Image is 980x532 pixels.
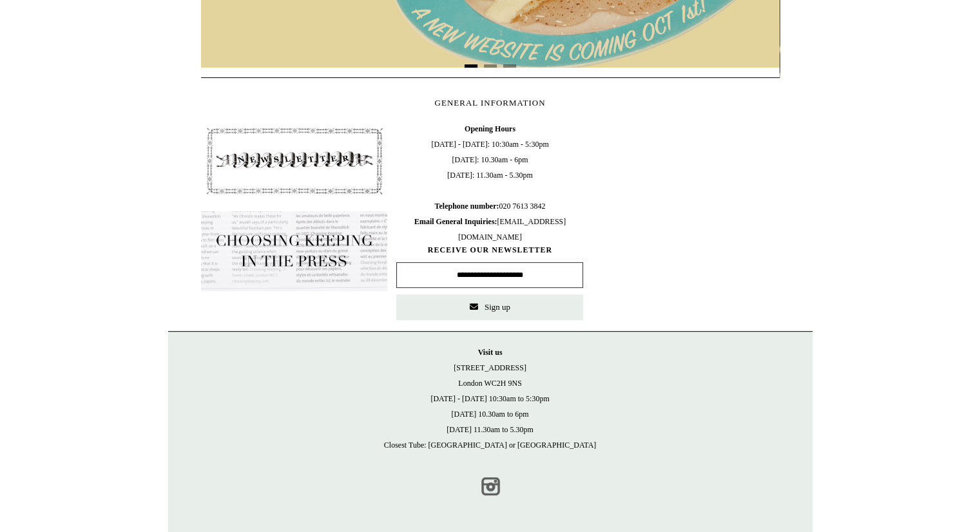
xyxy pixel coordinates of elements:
span: Sign up [485,302,510,312]
button: Page 2 [484,64,497,68]
iframe: google_map [592,121,779,314]
span: [DATE] - [DATE]: 10:30am - 5:30pm [DATE]: 10.30am - 6pm [DATE]: 11.30am - 5.30pm 020 7613 3842 [396,121,583,245]
span: GENERAL INFORMATION [435,98,546,108]
p: [STREET_ADDRESS] London WC2H 9NS [DATE] - [DATE] 10:30am to 5:30pm [DATE] 10.30am to 6pm [DATE] 1... [181,345,800,453]
b: Telephone number [435,202,499,211]
img: pf-635a2b01-aa89-4342-bbcd-4371b60f588c--In-the-press-Button_1200x.jpg [201,211,388,291]
button: Sign up [396,294,583,320]
button: Page 1 [465,64,477,68]
b: : [496,202,499,211]
b: Email General Inquiries: [414,217,497,226]
strong: Visit us [478,348,503,357]
button: Page 3 [503,64,516,68]
span: [EMAIL_ADDRESS][DOMAIN_NAME] [414,217,566,242]
b: Opening Hours [465,124,515,133]
a: Instagram [476,472,504,500]
img: pf-4db91bb9--1305-Newsletter-Button_1200x.jpg [201,121,388,201]
span: RECEIVE OUR NEWSLETTER [396,245,583,256]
